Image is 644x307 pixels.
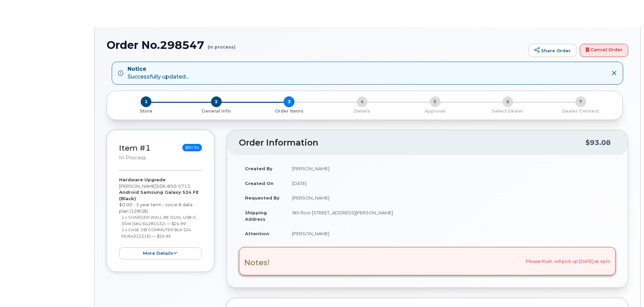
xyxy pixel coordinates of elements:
span: 506 [156,183,190,189]
small: 1 x CHARGER WALL BE DUAL USB-C 35W (SKU 64281532) — $24.99 [121,215,196,226]
td: 9th floor [STREET_ADDRESS][PERSON_NAME] [286,205,616,226]
td: [PERSON_NAME] [286,226,616,241]
div: Successfully updated... [128,65,189,81]
p: Store [115,108,177,114]
span: 2 [211,96,222,107]
strong: Created On [245,181,274,186]
span: 5713 [176,183,190,189]
div: $93.08 [585,136,611,149]
strong: Hardware Upgrade [119,177,166,182]
a: Cancel Order [580,44,628,57]
strong: Shipping Address [245,210,267,222]
td: [PERSON_NAME] [286,190,616,205]
strong: Created By [245,166,273,171]
small: 1 x CASE OB COMMUTER BLK S24 FE(64322216) — $55.95 [121,227,191,239]
span: 850 [166,183,176,189]
a: 2 General Info [180,107,253,114]
small: (in process) [208,39,236,50]
strong: Attention [245,231,269,236]
strong: Requested By [245,195,280,201]
h3: Notes! [244,258,270,267]
span: 1 [141,96,151,107]
span: $80.94 [182,144,202,151]
strong: Android Samsung Galaxy S24 FE (Black) [119,189,199,201]
p: General Info [183,108,250,114]
h1: Order No.298547 [107,39,525,51]
a: Share Order [529,44,576,57]
strong: Notice [128,65,189,73]
small: in process [119,155,146,161]
a: Item #1 [119,143,151,153]
a: 1 Store [112,107,180,114]
h2: Order Information [239,138,585,148]
div: Please Rush. will pick up [DATE] at 4pm [239,247,616,275]
td: [DATE] [286,176,616,191]
button: more details [119,247,202,260]
div: [PERSON_NAME] $0.00 - 3 year term - voice & data plan (128GB) [119,177,202,259]
td: [PERSON_NAME] [286,161,616,176]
